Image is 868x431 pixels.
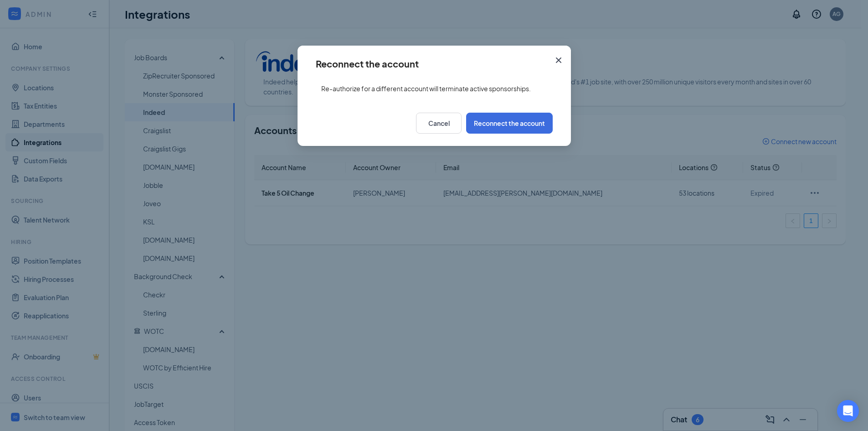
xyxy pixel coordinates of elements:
button: Close [546,46,571,75]
svg: Cross [553,55,564,66]
button: Cancel [416,113,462,134]
div: Open Intercom Messenger [837,400,859,422]
div: Reconnect the account [316,59,419,69]
button: Reconnect the account [466,113,553,134]
span: Re-authorize for a different account will terminate active sponsorships. [316,84,553,93]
